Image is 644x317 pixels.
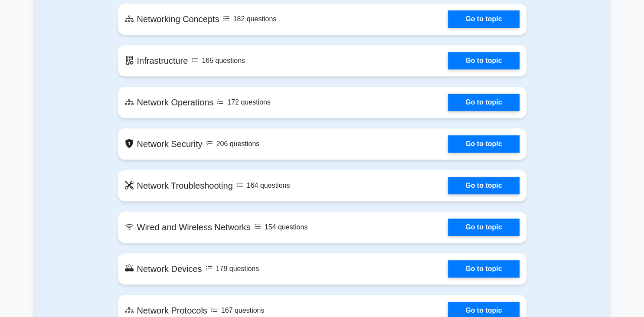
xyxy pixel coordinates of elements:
[448,260,519,278] a: Go to topic
[448,10,519,28] a: Go to topic
[448,52,519,69] a: Go to topic
[448,219,519,236] a: Go to topic
[448,94,519,111] a: Go to topic
[448,135,519,153] a: Go to topic
[448,177,519,194] a: Go to topic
